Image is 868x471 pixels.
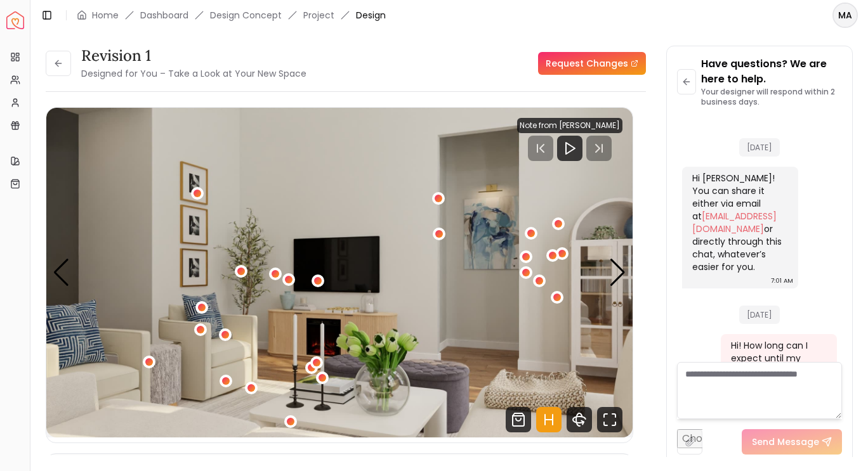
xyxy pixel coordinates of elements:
[81,46,306,66] h3: Revision 1
[356,9,386,22] span: Design
[46,108,633,437] div: 4 / 6
[538,52,646,75] a: Request Changes
[731,339,824,377] div: Hi! How long can I expect until my design is ready?
[53,259,70,287] div: Previous slide
[140,9,188,22] a: Dashboard
[6,11,24,29] a: Spacejoy
[6,11,24,29] img: Spacejoy Logo
[536,407,562,432] svg: Hotspots Toggle
[692,172,786,273] div: Hi [PERSON_NAME]! You can share it either via email at or directly through this chat, whatever’s ...
[506,407,531,432] svg: Shop Products from this design
[210,9,282,22] li: Design Concept
[771,274,793,287] div: 7:01 AM
[834,4,857,27] span: MA
[597,407,622,432] svg: Fullscreen
[303,9,334,22] a: Project
[701,87,842,107] p: Your designer will respond within 2 business days.
[567,407,592,432] svg: 360 View
[609,259,626,287] div: Next slide
[692,210,777,235] a: [EMAIL_ADDRESS][DOMAIN_NAME]
[739,138,780,157] span: [DATE]
[739,306,780,324] span: [DATE]
[832,3,858,28] button: MA
[517,118,622,133] div: Note from [PERSON_NAME]
[46,108,633,437] div: Carousel
[46,108,633,437] img: Design Render 5
[81,67,306,80] small: Designed for You – Take a Look at Your New Space
[701,56,842,87] p: Have questions? We are here to help.
[92,9,119,22] a: Home
[77,9,386,22] nav: breadcrumb
[562,141,577,156] svg: Play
